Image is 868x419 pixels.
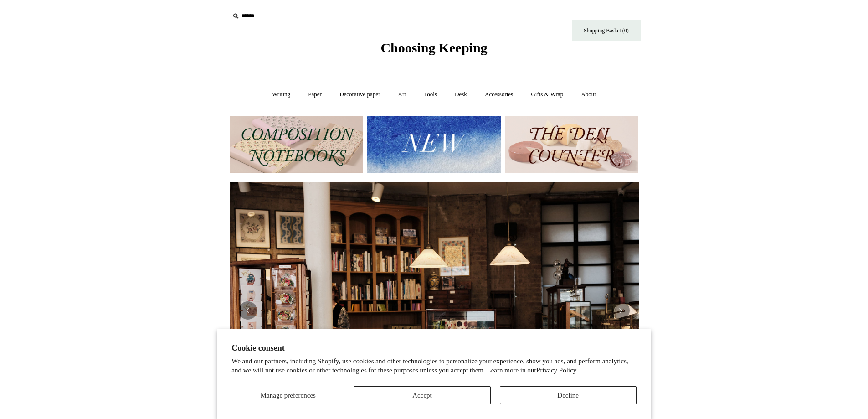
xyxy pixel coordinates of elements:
span: Choosing Keeping [380,40,487,55]
h2: Cookie consent [231,343,637,353]
button: Next [611,301,630,320]
span: Manage preferences [261,392,316,399]
a: Paper [300,83,330,107]
a: Desk [447,83,475,107]
img: The Deli Counter [505,116,638,173]
a: Decorative paper [331,83,388,107]
img: 202302 Composition ledgers.jpg__PID:69722ee6-fa44-49dd-a067-31375e5d54ec [230,116,363,173]
button: Accept [354,386,490,404]
img: New.jpg__PID:f73bdf93-380a-4a35-bcfe-7823039498e1 [367,116,501,173]
p: We and our partners, including Shopify, use cookies and other technologies to personalize your ex... [231,357,637,375]
a: Writing [264,83,298,107]
a: Art [390,83,414,107]
a: Tools [416,83,445,107]
a: Gifts & Wrap [523,83,571,107]
a: Choosing Keeping [380,47,487,54]
a: Shopping Basket (0) [572,20,641,41]
button: Manage preferences [231,386,344,404]
a: About [573,83,604,107]
a: Accessories [477,83,521,107]
button: Decline [500,386,637,404]
a: Privacy Policy [536,367,576,374]
button: Previous [239,301,257,320]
